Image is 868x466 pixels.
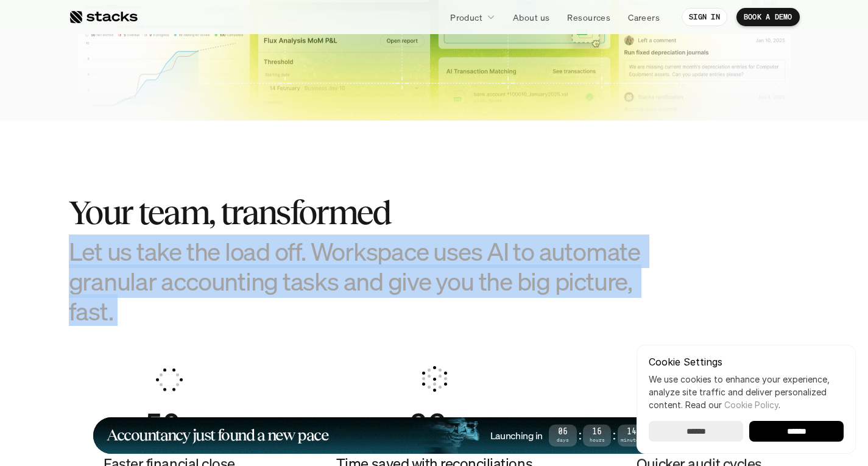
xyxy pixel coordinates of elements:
[69,194,678,231] h2: Your team, transformed
[583,429,611,436] span: 16
[685,400,780,410] span: Read our .
[107,428,329,442] h1: Accountancy just found a new pace
[560,6,618,28] a: Resources
[618,429,646,436] span: 14
[649,357,844,367] p: Cookie Settings
[689,13,720,21] p: SIGN IN
[736,8,800,26] a: BOOK A DEMO
[506,6,557,28] a: About us
[145,406,180,442] div: Counter ends at 50
[450,11,482,24] p: Product
[567,11,610,24] p: Resources
[144,282,197,291] a: Privacy Policy
[69,236,678,327] h3: Let us take the load off. Workspace uses AI to automate granular accounting tasks and give you th...
[583,438,611,442] span: Hours
[618,438,646,442] span: Minutes
[549,438,577,442] span: Days
[513,11,549,24] p: About us
[490,429,543,442] h4: Launching in
[621,6,667,28] a: Careers
[611,428,617,442] strong: :
[410,406,445,442] div: Counter ends at 96
[549,429,577,436] span: 06
[93,417,775,454] a: Accountancy just found a new paceLaunching in06Days:16Hours:14Minutes:00SecondsLEARN MORE
[682,8,727,26] a: SIGN IN
[628,11,660,24] p: Careers
[649,373,844,411] p: We use cookies to enhance your experience, analyze site traffic and deliver personalized content.
[744,13,792,21] p: BOOK A DEMO
[724,400,778,410] a: Cookie Policy
[577,428,583,442] strong: :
